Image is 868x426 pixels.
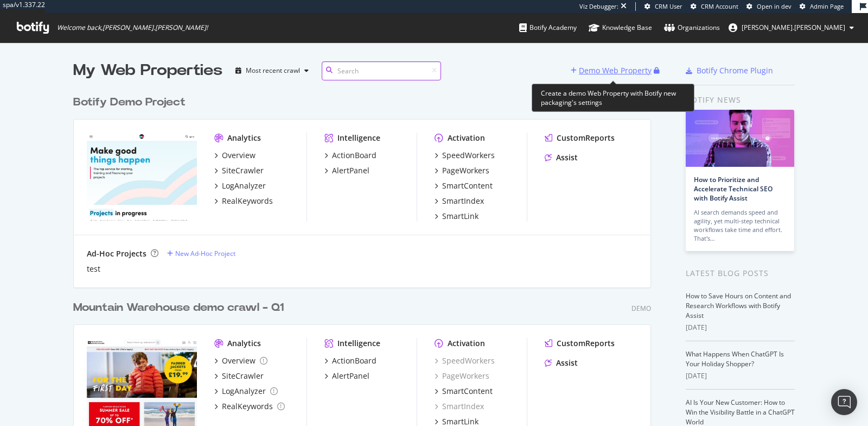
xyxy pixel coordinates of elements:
[214,401,285,412] a: RealKeywords
[557,338,615,349] div: CustomReports
[442,196,484,206] div: SmartIndex
[557,133,615,143] div: CustomReports
[214,355,267,366] a: Overview
[589,22,652,33] div: Knowledge Base
[686,291,791,320] a: How to Save Hours on Content and Research Workflows with Botify Assist
[435,386,493,397] a: SmartContent
[442,211,478,222] div: SmartLink
[694,175,773,203] a: How to Prioritize and Accelerate Technical SEO with Botify Assist
[222,180,266,191] div: LogAnalyzer
[214,150,256,161] a: Overview
[448,133,485,143] div: Activation
[87,264,100,274] a: test
[757,2,792,10] span: Open in dev
[545,133,615,143] a: CustomReports
[73,95,186,110] div: Botify Demo Project
[175,249,235,258] div: New Ad-Hoc Project
[87,133,197,221] img: ulule.com
[227,133,261,143] div: Analytics
[589,13,652,42] a: Knowledge Base
[631,304,651,313] div: Demo
[720,19,863,36] button: [PERSON_NAME].[PERSON_NAME]
[435,165,489,176] a: PageWorkers
[214,386,278,397] a: LogAnalyzer
[442,150,495,161] div: SpeedWorkers
[435,355,495,366] a: SpeedWorkers
[337,133,380,143] div: Intelligence
[222,386,266,397] div: LogAnalyzer
[571,66,654,75] a: Demo Web Property
[246,67,300,74] div: Most recent crawl
[579,2,618,11] div: Viz Debugger:
[545,338,615,349] a: CustomReports
[167,249,235,258] a: New Ad-Hoc Project
[73,60,222,82] div: My Web Properties
[697,65,773,76] div: Botify Chrome Plugin
[231,62,313,79] button: Most recent crawl
[664,22,720,33] div: Organizations
[227,338,261,349] div: Analytics
[448,338,485,349] div: Activation
[324,150,376,161] a: ActionBoard
[73,300,284,316] div: Mountain Warehouse demo crawl - Q1
[644,2,682,11] a: CRM User
[800,2,844,11] a: Admin Page
[686,349,784,368] a: What Happens When ChatGPT Is Your Holiday Shopper?
[324,165,369,176] a: AlertPanel
[332,355,376,366] div: ActionBoard
[435,211,478,222] a: SmartLink
[519,13,577,42] a: Botify Academy
[519,22,577,33] div: Botify Academy
[686,65,773,76] a: Botify Chrome Plugin
[87,248,146,259] div: Ad-Hoc Projects
[73,300,288,316] a: Mountain Warehouse demo crawl - Q1
[701,2,738,10] span: CRM Account
[810,2,844,10] span: Admin Page
[742,23,845,32] span: emma.mcgillis
[324,355,376,366] a: ActionBoard
[337,338,380,349] div: Intelligence
[691,2,738,11] a: CRM Account
[694,208,786,243] div: AI search demands speed and agility, yet multi-step technical workflows take time and effort. Tha...
[222,401,273,412] div: RealKeywords
[214,180,266,191] a: LogAnalyzer
[831,389,857,415] div: Open Intercom Messenger
[214,196,273,206] a: RealKeywords
[532,84,694,112] div: Create a demo Web Property with Botify new packaging's settings
[686,323,795,333] div: [DATE]
[332,150,376,161] div: ActionBoard
[556,358,578,368] div: Assist
[332,371,369,381] div: AlertPanel
[545,358,578,368] a: Assist
[214,165,264,176] a: SiteCrawler
[435,150,495,161] a: SpeedWorkers
[571,62,654,79] button: Demo Web Property
[746,2,792,11] a: Open in dev
[73,95,190,110] a: Botify Demo Project
[435,371,489,381] a: PageWorkers
[686,267,795,279] div: Latest Blog Posts
[556,152,578,163] div: Assist
[222,355,256,366] div: Overview
[87,338,197,426] img: Mountain Warehouse demo crawl - Q1
[57,23,208,32] span: Welcome back, [PERSON_NAME].[PERSON_NAME] !
[686,110,794,167] img: How to Prioritize and Accelerate Technical SEO with Botify Assist
[442,386,493,397] div: SmartContent
[655,2,682,10] span: CRM User
[435,401,484,412] a: SmartIndex
[222,165,264,176] div: SiteCrawler
[442,180,493,191] div: SmartContent
[222,196,273,206] div: RealKeywords
[686,371,795,381] div: [DATE]
[222,371,264,381] div: SiteCrawler
[686,94,795,106] div: Botify news
[332,165,369,176] div: AlertPanel
[435,196,484,206] a: SmartIndex
[664,13,720,42] a: Organizations
[442,165,489,176] div: PageWorkers
[324,371,369,381] a: AlertPanel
